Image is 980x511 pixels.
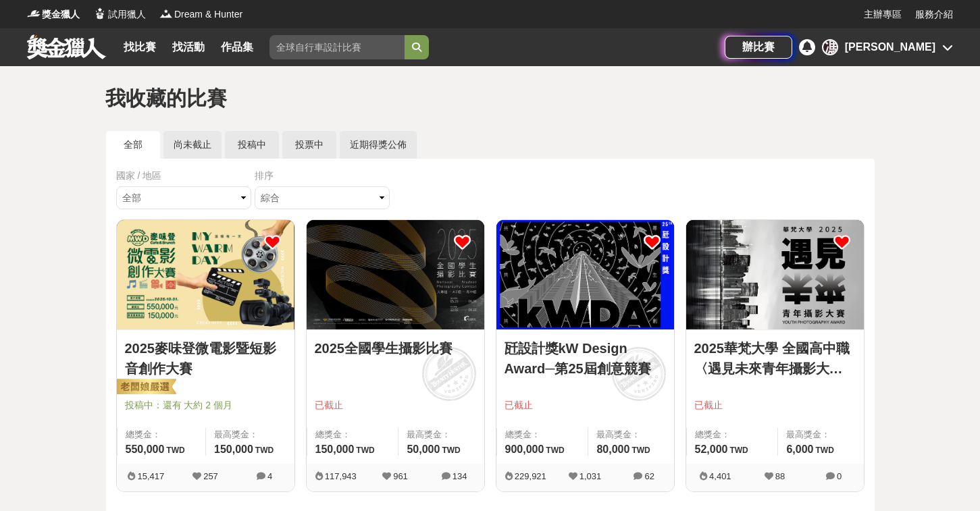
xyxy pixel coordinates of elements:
span: TWD [546,446,564,455]
a: Logo試用獵人 [93,7,146,22]
img: Cover Image [117,220,294,329]
span: 最高獎金： [596,428,665,441]
span: 4,401 [709,471,731,481]
span: 0 [837,471,842,481]
span: 150,000 [315,443,355,455]
span: 總獎金： [505,428,580,441]
div: 排序 [255,169,393,183]
span: 257 [203,471,218,481]
span: TWD [729,446,748,455]
img: Logo [159,7,173,20]
span: 最高獎金： [407,428,475,441]
span: 15,417 [137,471,164,481]
span: 總獎金： [315,428,390,441]
a: 投票中 [282,131,336,159]
span: 62 [644,471,654,481]
span: TWD [255,446,274,455]
a: Logo獎金獵人 [27,7,80,22]
div: 馮 [822,39,838,55]
span: 900,000 [505,443,544,455]
h1: 我收藏的比賽 [105,86,875,111]
span: Dream & Hunter [174,7,242,22]
a: 找活動 [167,38,210,57]
img: Cover Image [496,220,674,329]
span: 150,000 [214,443,253,455]
input: 全球自行車設計比賽 [269,35,405,59]
span: 961 [393,471,408,481]
span: 1,031 [579,471,602,481]
img: Logo [93,7,107,20]
a: 作品集 [215,38,259,57]
span: 52,000 [695,443,728,455]
span: 總獎金： [695,428,770,441]
span: 4 [267,471,272,481]
img: 老闆娘嚴選 [114,378,176,397]
span: 88 [775,471,785,481]
span: 最高獎金： [214,428,286,441]
span: TWD [442,446,460,455]
span: 134 [453,471,467,481]
span: 最高獎金： [786,428,855,441]
span: 總獎金： [126,428,198,441]
span: TWD [356,446,374,455]
a: 近期得獎公佈 [340,131,417,159]
a: Cover Image [117,220,294,330]
span: TWD [816,446,834,455]
a: 2025全國學生攝影比賽 [315,338,476,358]
a: 尚未截止 [163,131,222,159]
a: 投稿中 [225,131,279,159]
a: 瓩設計獎kW Design Award─第25屆創意競賽 [505,338,666,379]
a: Cover Image [496,220,674,330]
img: Logo [27,7,41,20]
span: 50,000 [407,443,440,455]
span: TWD [631,446,650,455]
img: Cover Image [686,220,864,329]
img: Cover Image [307,220,484,329]
span: 已截止 [315,398,476,412]
span: 已截止 [694,398,856,412]
a: 2025麥味登微電影暨短影音創作大賽 [125,338,286,379]
a: 辦比賽 [725,36,792,59]
span: TWD [166,446,184,455]
span: 試用獵人 [108,7,146,22]
a: Cover Image [307,220,484,330]
a: LogoDream & Hunter [159,7,242,22]
span: 獎金獵人 [42,7,80,22]
a: 找比賽 [118,38,161,57]
span: 80,000 [596,443,629,455]
div: 國家 / 地區 [116,169,255,183]
a: 全部 [106,131,160,159]
div: [PERSON_NAME] [845,39,935,55]
a: 主辦專區 [864,7,902,22]
a: 服務介紹 [915,7,953,22]
span: 6,000 [786,443,813,455]
span: 投稿中：還有 大約 2 個月 [125,398,286,412]
span: 117,943 [325,471,357,481]
span: 550,000 [126,443,165,455]
a: Cover Image [686,220,864,330]
span: 已截止 [505,398,666,412]
a: 2025華梵大學 全國高中職〈遇見未來青年攝影大賽〉徵件 [694,338,856,379]
span: 229,921 [515,471,546,481]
